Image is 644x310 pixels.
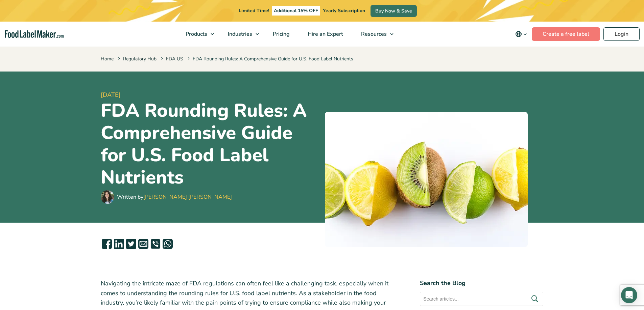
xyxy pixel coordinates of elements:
h4: Search the Blog [420,279,543,288]
a: Regulatory Hub [123,56,157,62]
a: Products [177,22,217,47]
span: Yearly Subscription [323,7,365,14]
a: Industries [219,22,262,47]
span: Pricing [271,30,290,38]
h1: FDA Rounding Rules: A Comprehensive Guide for U.S. Food Label Nutrients [101,100,319,189]
span: Limited Time! [239,7,269,14]
img: Maria Abi Hanna - Food Label Maker [101,190,114,204]
a: Create a free label [532,27,600,41]
span: Products [184,30,208,38]
a: Hire an Expert [299,22,351,47]
span: FDA Rounding Rules: A Comprehensive Guide for U.S. Food Label Nutrients [186,56,353,62]
div: Open Intercom Messenger [621,287,637,303]
input: Search articles... [420,292,543,306]
div: Written by [117,193,232,201]
span: Industries [226,30,253,38]
a: FDA US [166,56,183,62]
a: Login [603,27,640,41]
span: [DATE] [101,90,319,100]
a: Buy Now & Save [371,5,417,17]
span: Additional 15% OFF [272,6,320,16]
span: Resources [359,30,387,38]
a: Pricing [264,22,297,47]
a: Resources [352,22,397,47]
span: Hire an Expert [306,30,344,38]
a: [PERSON_NAME] [PERSON_NAME] [143,193,232,201]
a: Home [101,56,114,62]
